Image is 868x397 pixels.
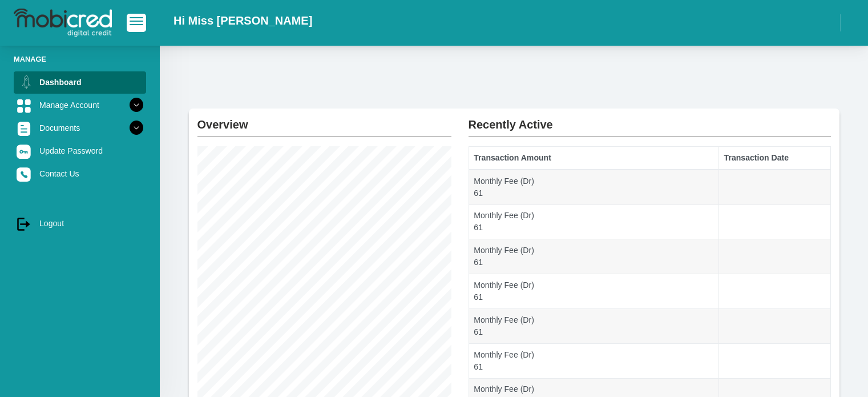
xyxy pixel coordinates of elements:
[469,343,718,378] td: Monthly Fee (Dr) 61
[14,71,146,93] a: Dashboard
[469,170,718,204] td: Monthly Fee (Dr) 61
[14,94,146,116] a: Manage Account
[14,163,146,185] a: Contact Us
[469,239,718,274] td: Monthly Fee (Dr) 61
[469,308,718,343] td: Monthly Fee (Dr) 61
[469,109,831,131] h2: Recently Active
[469,274,718,309] td: Monthly Fee (Dr) 61
[14,54,146,65] li: Manage
[469,204,718,239] td: Monthly Fee (Dr) 61
[14,140,146,162] a: Update Password
[718,147,830,170] th: Transaction Date
[173,14,312,27] h2: Hi Miss [PERSON_NAME]
[14,212,146,234] a: Logout
[14,9,112,37] img: logo-mobicred.svg
[14,117,146,139] a: Documents
[469,147,718,170] th: Transaction Amount
[197,109,451,131] h2: Overview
